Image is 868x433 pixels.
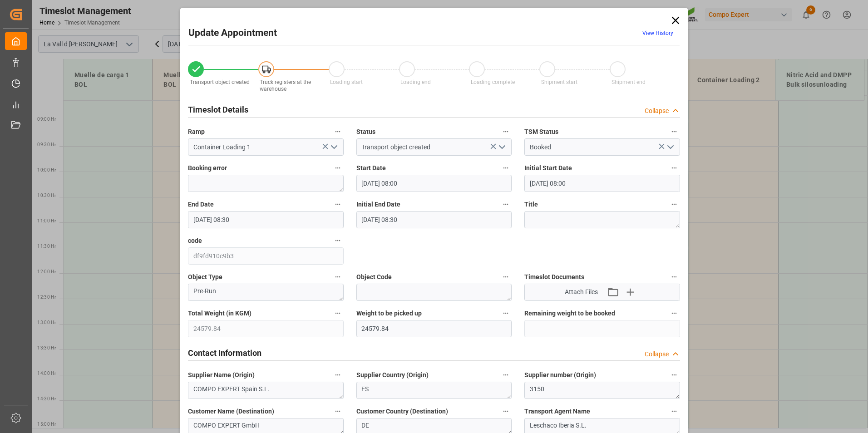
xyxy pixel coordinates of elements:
span: Loading end [400,79,431,85]
textarea: Pre-Run [188,284,344,301]
button: Object Code [500,271,512,283]
button: Supplier Name (Origin) [332,369,344,381]
button: Timeslot Documents [668,271,680,283]
span: Title [524,200,538,209]
button: Weight to be picked up [500,307,512,319]
span: End Date [188,200,214,209]
span: TSM Status [524,127,558,137]
span: Loading start [330,79,363,85]
span: code [188,236,202,246]
span: Truck registers at the warehouse [260,79,311,92]
button: open menu [663,140,676,154]
button: Customer Name (Destination) [332,405,344,417]
input: DD.MM.YYYY HH:MM [524,175,680,192]
button: Ramp [332,126,344,138]
span: Object Code [356,272,392,282]
span: Weight to be picked up [356,309,422,318]
input: DD.MM.YYYY HH:MM [356,175,512,192]
button: End Date [332,198,344,210]
span: Total Weight (in KGM) [188,309,252,318]
span: Loading complete [471,79,515,85]
h2: Timeslot Details [188,103,248,116]
span: Timeslot Documents [524,272,584,282]
span: Start Date [356,163,386,173]
button: Booking error [332,162,344,174]
span: Customer Name (Destination) [188,407,274,416]
button: Supplier number (Origin) [668,369,680,381]
span: Remaining weight to be booked [524,309,615,318]
h2: Update Appointment [188,26,277,40]
span: Supplier Country (Origin) [356,370,429,380]
div: Collapse [645,349,669,359]
span: Transport object created [190,79,250,85]
input: DD.MM.YYYY HH:MM [356,211,512,228]
span: Status [356,127,375,137]
textarea: COMPO EXPERT Spain S.L. [188,382,344,399]
h2: Contact Information [188,347,261,359]
button: code [332,235,344,246]
button: Initial End Date [500,198,512,210]
span: Initial End Date [356,200,400,209]
a: View History [642,30,673,36]
button: Supplier Country (Origin) [500,369,512,381]
span: Supplier number (Origin) [524,370,596,380]
textarea: ES [356,382,512,399]
span: Shipment start [541,79,577,85]
span: Ramp [188,127,205,137]
button: Initial Start Date [668,162,680,174]
button: open menu [326,140,340,154]
span: Attach Files [565,287,598,297]
button: Remaining weight to be booked [668,307,680,319]
span: Customer Country (Destination) [356,407,448,416]
button: Object Type [332,271,344,283]
div: Collapse [645,106,669,116]
button: Status [500,126,512,138]
span: Supplier Name (Origin) [188,370,255,380]
span: Booking error [188,163,227,173]
textarea: 3150 [524,382,680,399]
span: Object Type [188,272,222,282]
button: TSM Status [668,126,680,138]
button: Title [668,198,680,210]
button: Start Date [500,162,512,174]
span: Transport Agent Name [524,407,590,416]
input: DD.MM.YYYY HH:MM [188,211,344,228]
input: Type to search/select [356,138,512,156]
button: Total Weight (in KGM) [332,307,344,319]
input: Type to search/select [188,138,344,156]
button: open menu [495,140,508,154]
button: Transport Agent Name [668,405,680,417]
span: Shipment end [612,79,646,85]
span: Initial Start Date [524,163,572,173]
button: Customer Country (Destination) [500,405,512,417]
